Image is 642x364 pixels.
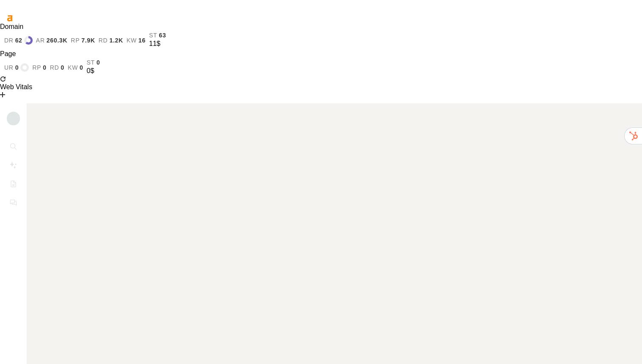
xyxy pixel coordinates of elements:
[149,32,157,39] span: st
[96,59,100,66] span: 0
[68,64,83,71] a: kw0
[94,50,143,56] div: Keywords by Traffic
[127,37,137,44] span: kw
[68,64,78,71] span: kw
[4,37,14,44] span: dr
[149,32,166,39] a: st63
[80,64,84,71] span: 0
[46,37,67,44] span: 260.3K
[159,32,166,39] span: 63
[84,49,91,56] img: tab_keywords_by_traffic_grey.svg
[4,64,14,71] span: ur
[15,64,19,71] span: 0
[99,37,108,44] span: rd
[71,37,95,44] a: rp7.9K
[71,37,80,44] span: rp
[87,59,95,66] span: st
[23,49,30,56] img: tab_domain_overview_orange.svg
[50,64,59,71] span: rd
[4,63,29,72] a: ur0
[32,50,76,56] div: Domain Overview
[22,22,93,29] div: Domain: [DOMAIN_NAME]
[87,59,100,66] a: st0
[14,14,20,20] img: logo_orange.svg
[32,64,41,71] span: rp
[138,37,146,44] span: 16
[87,66,100,76] div: 0$
[127,37,146,44] a: kw16
[82,37,95,44] span: 7.9K
[4,36,33,45] a: dr62
[149,39,166,49] div: 11$
[43,64,47,71] span: 0
[14,22,20,29] img: website_grey.svg
[99,37,123,44] a: rd1.2K
[36,37,68,44] a: ar260.3K
[24,14,42,20] div: v 4.0.25
[32,64,46,71] a: rp0
[36,37,45,44] span: ar
[15,37,23,44] span: 62
[110,37,123,44] span: 1.2K
[50,64,64,71] a: rd0
[61,64,65,71] span: 0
